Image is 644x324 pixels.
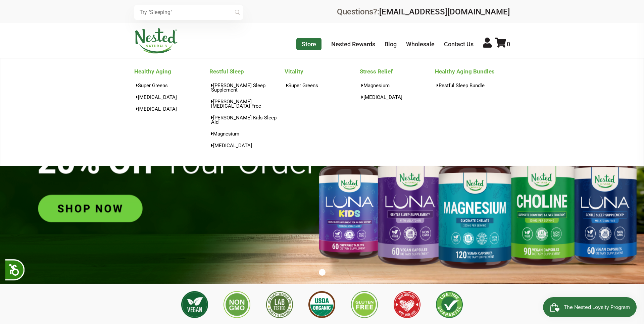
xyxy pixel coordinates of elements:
[209,129,285,139] a: Magnesium
[209,66,285,77] a: Restful Sleep
[406,41,435,48] a: Wholesale
[285,66,360,77] a: Vitality
[394,291,420,318] img: Made with Love
[360,92,435,102] a: [MEDICAL_DATA]
[134,5,243,20] input: Try "Sleeping"
[319,269,326,276] button: 1 of 1
[351,291,378,318] img: Gluten Free
[209,97,285,111] a: [PERSON_NAME][MEDICAL_DATA] Free
[543,297,637,317] iframe: Button to open loyalty program pop-up
[379,7,510,16] a: [EMAIL_ADDRESS][DOMAIN_NAME]
[209,113,285,127] a: [PERSON_NAME] Kids Sleep Aid
[385,41,397,48] a: Blog
[134,28,178,54] img: Nested Naturals
[224,291,250,318] img: Non GMO
[435,80,510,90] a: Restful Sleep Bundle
[181,291,208,318] img: Vegan
[209,141,285,150] a: [MEDICAL_DATA]
[337,8,510,16] div: Questions?:
[507,41,510,48] span: 0
[308,291,335,318] img: USDA Organic
[495,41,510,48] a: 0
[285,80,360,90] a: Super Greens
[134,80,209,90] a: Super Greens
[444,41,474,48] a: Contact Us
[435,66,510,77] a: Healthy Aging Bundles
[360,66,435,77] a: Stress Relief
[266,291,293,318] img: 3rd Party Lab Tested
[296,38,321,50] a: Store
[436,291,463,318] img: Lifetime Guarantee
[134,66,209,77] a: Healthy Aging
[331,41,375,48] a: Nested Rewards
[209,80,285,95] a: [PERSON_NAME] Sleep Supplement
[134,104,209,114] a: [MEDICAL_DATA]
[360,80,435,90] a: Magnesium
[134,92,209,102] a: [MEDICAL_DATA]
